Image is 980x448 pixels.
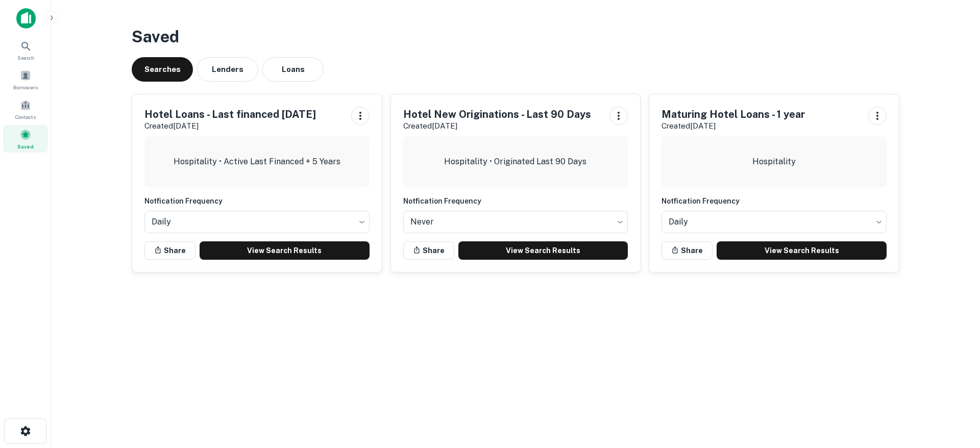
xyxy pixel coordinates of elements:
[661,208,887,236] div: Without label
[144,195,370,207] h6: Notfication Frequency
[16,8,36,29] img: capitalize-icon.png
[144,107,316,122] h5: Hotel Loans - Last financed [DATE]
[15,113,36,121] span: Contacts
[403,208,628,236] div: Without label
[132,24,899,49] h3: Saved
[3,66,48,93] a: Borrowers
[200,241,370,260] a: View Search Results
[144,120,316,132] p: Created [DATE]
[13,83,38,91] span: Borrowers
[661,195,887,207] h6: Notfication Frequency
[132,57,193,82] button: Searches
[661,241,713,260] button: Share
[661,120,805,132] p: Created [DATE]
[17,142,34,151] span: Saved
[752,156,796,168] p: Hospitality
[403,107,591,122] h5: Hotel New Originations - Last 90 Days
[262,57,324,82] button: Loans
[3,125,48,153] a: Saved
[17,54,34,62] span: Search
[403,195,628,207] h6: Notfication Frequency
[458,241,628,260] a: View Search Results
[661,107,805,122] h5: Maturing Hotel Loans - 1 year
[403,241,454,260] button: Share
[403,120,591,132] p: Created [DATE]
[197,57,258,82] button: Lenders
[3,36,48,64] a: Search
[144,241,195,260] button: Share
[174,156,340,168] p: Hospitality • Active Last Financed + 5 Years
[3,95,48,123] a: Contacts
[144,208,370,236] div: Without label
[444,156,586,168] p: Hospitality • Originated Last 90 Days
[717,241,887,260] a: View Search Results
